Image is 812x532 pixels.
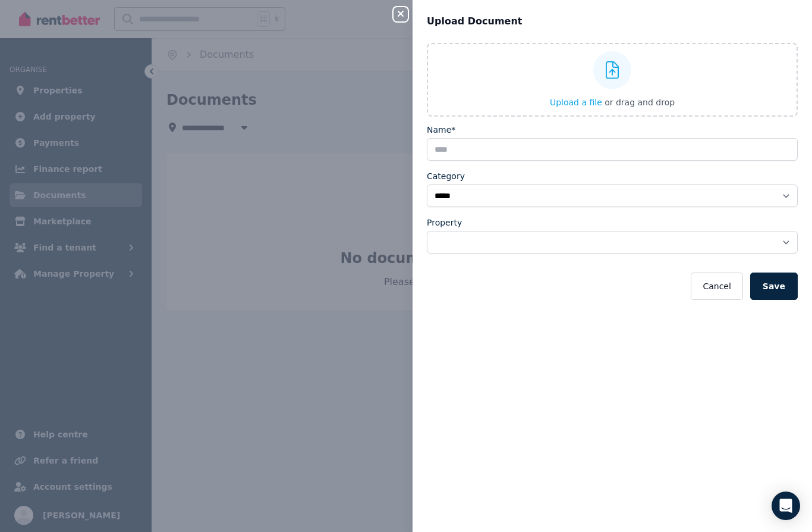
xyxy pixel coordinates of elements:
[427,14,522,29] span: Upload Document
[691,273,742,300] button: Cancel
[605,98,675,107] span: or drag and drop
[550,96,675,108] button: Upload a file or drag and drop
[427,170,465,182] label: Category
[550,98,602,107] span: Upload a file
[427,124,455,136] label: Name*
[750,273,798,300] button: Save
[772,492,800,520] div: Open Intercom Messenger
[427,217,462,229] label: Property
